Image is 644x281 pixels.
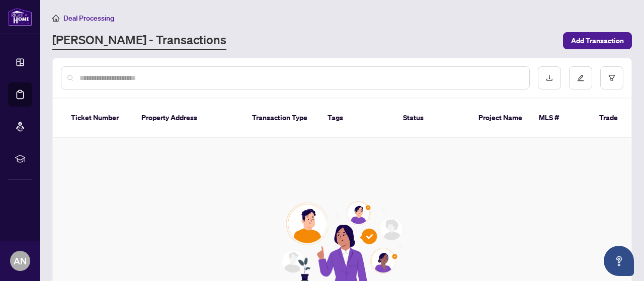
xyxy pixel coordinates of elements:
[319,99,395,138] th: Tags
[470,99,531,138] th: Project Name
[571,33,624,49] span: Add Transaction
[14,254,27,268] span: AN
[531,99,591,138] th: MLS #
[63,14,114,23] span: Deal Processing
[395,99,470,138] th: Status
[604,246,634,276] button: Open asap
[563,32,632,49] button: Add Transaction
[244,99,319,138] th: Transaction Type
[133,99,244,138] th: Property Address
[600,66,623,89] button: filter
[8,8,32,26] img: logo
[52,15,59,22] span: home
[63,99,133,138] th: Ticket Number
[608,74,615,81] span: filter
[538,66,561,89] button: download
[52,32,226,50] a: [PERSON_NAME] - Transactions
[569,66,592,89] button: edit
[546,74,553,81] span: download
[577,74,584,81] span: edit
